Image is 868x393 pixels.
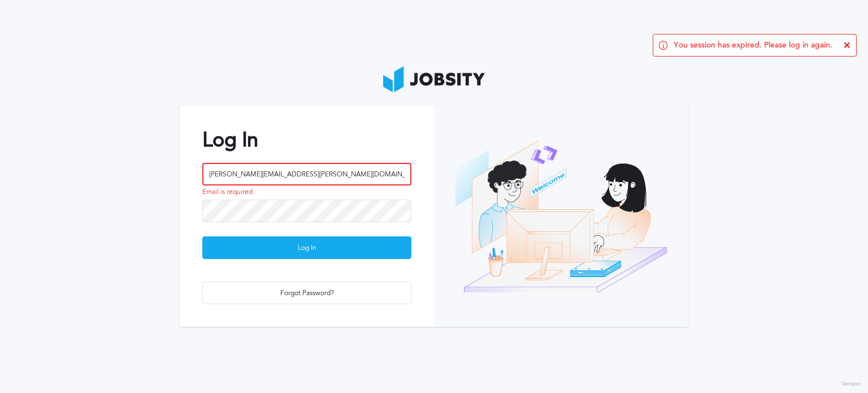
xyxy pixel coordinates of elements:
div: Log In [203,237,411,260]
label: Version: [841,381,862,388]
h2: Log In [202,128,411,152]
span: Email is required [202,188,253,196]
div: Forgot Password? [203,282,411,305]
input: Email [202,163,411,185]
span: You session has expired. Please log in again. [674,41,832,50]
button: Forgot Password? [202,282,411,304]
button: Log In [202,236,411,259]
